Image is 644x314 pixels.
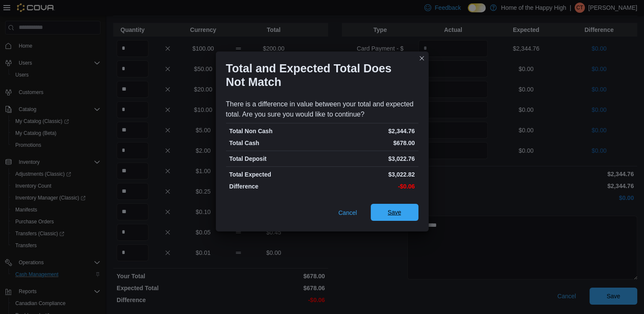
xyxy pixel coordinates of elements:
p: Total Expected [229,170,321,179]
button: Cancel [335,204,361,221]
p: Total Deposit [229,154,321,163]
p: Total Non Cash [229,127,321,135]
button: Closes this modal window [417,53,427,63]
h1: Total and Expected Total Does Not Match [226,62,412,89]
p: $3,022.76 [324,154,415,163]
span: Cancel [338,208,357,217]
button: Save [371,204,418,221]
span: Save [388,208,401,217]
p: $2,344.76 [324,127,415,135]
p: -$0.06 [324,182,415,191]
div: There is a difference in value between your total and expected total. Are you sure you would like... [226,99,418,120]
p: $3,022.82 [324,170,415,179]
p: Difference [229,182,321,191]
p: Total Cash [229,139,321,147]
p: $678.00 [324,139,415,147]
